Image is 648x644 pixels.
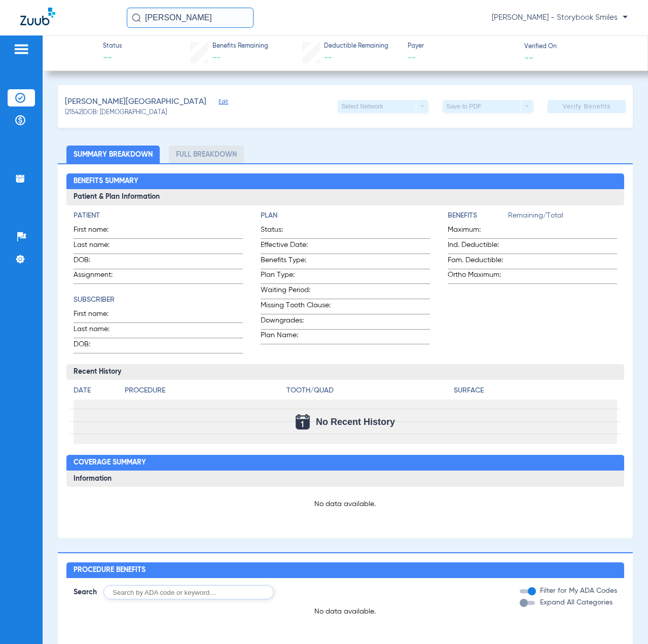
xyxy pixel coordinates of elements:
[261,240,335,254] span: Effective Date:
[448,210,508,221] h4: Benefits
[66,562,624,579] h2: Procedure Benefits
[125,385,283,396] h4: Procedure
[492,13,628,23] span: [PERSON_NAME] - Storybook Smiles
[448,255,508,269] span: Fam. Deductible:
[103,52,122,64] span: --
[286,385,450,400] app-breakdown-title: Tooth/Quad
[324,54,332,62] span: --
[132,13,141,22] img: Search Icon
[74,324,123,338] span: Last name:
[66,146,160,163] li: Summary Breakdown
[448,270,508,283] span: Ortho Maximum:
[74,339,123,353] span: DOB:
[74,385,116,396] h4: Date
[454,385,617,400] app-breakdown-title: Surface
[261,330,335,344] span: Plan Name:
[454,385,617,396] h4: Surface
[448,225,508,238] span: Maximum:
[74,385,116,400] app-breakdown-title: Date
[74,295,243,305] h4: Subscriber
[74,499,617,509] p: No data available.
[261,255,335,269] span: Benefits Type:
[74,240,123,254] span: Last name:
[66,455,624,471] h2: Coverage Summary
[65,109,167,118] span: (21542) DOB: [DEMOGRAPHIC_DATA]
[324,42,388,51] span: Deductible Remaining
[212,54,221,62] span: --
[261,225,335,238] span: Status:
[597,595,648,644] iframe: Chat Widget
[261,285,335,299] span: Waiting Period:
[74,587,97,597] span: Search
[448,240,508,254] span: Ind. Deductible:
[296,414,310,430] img: Calendar
[74,210,243,221] h4: Patient
[219,98,228,108] span: Edit
[316,417,395,427] span: No Recent History
[538,586,617,596] label: Filter for My ADA Codes
[66,364,624,380] h3: Recent History
[74,225,123,238] span: First name:
[212,42,268,51] span: Benefits Remaining
[125,385,283,400] app-breakdown-title: Procedure
[261,315,335,329] span: Downgrades:
[540,599,613,606] span: Expand All Categories
[65,96,206,109] span: [PERSON_NAME][GEOGRAPHIC_DATA]
[261,270,335,283] span: Plan Type:
[13,43,29,55] img: hamburger-icon
[286,385,450,396] h4: Tooth/Quad
[261,210,430,221] h4: Plan
[103,585,274,599] input: Search by ADA code or keyword…
[448,210,508,225] app-breakdown-title: Benefits
[74,270,123,283] span: Assignment:
[74,255,123,269] span: DOB:
[66,471,624,487] h3: Information
[66,606,624,617] p: No data available.
[524,43,632,52] span: Verified On
[261,300,335,314] span: Missing Tooth Clause:
[408,52,515,64] span: --
[103,42,122,51] span: Status
[169,146,244,163] li: Full Breakdown
[524,52,533,63] span: --
[508,210,617,225] span: Remaining/Total
[66,189,624,205] h3: Patient & Plan Information
[127,8,254,28] input: Search for patients
[408,42,515,51] span: Payer
[20,8,55,25] img: Zuub Logo
[66,173,624,190] h2: Benefits Summary
[74,309,123,323] span: First name:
